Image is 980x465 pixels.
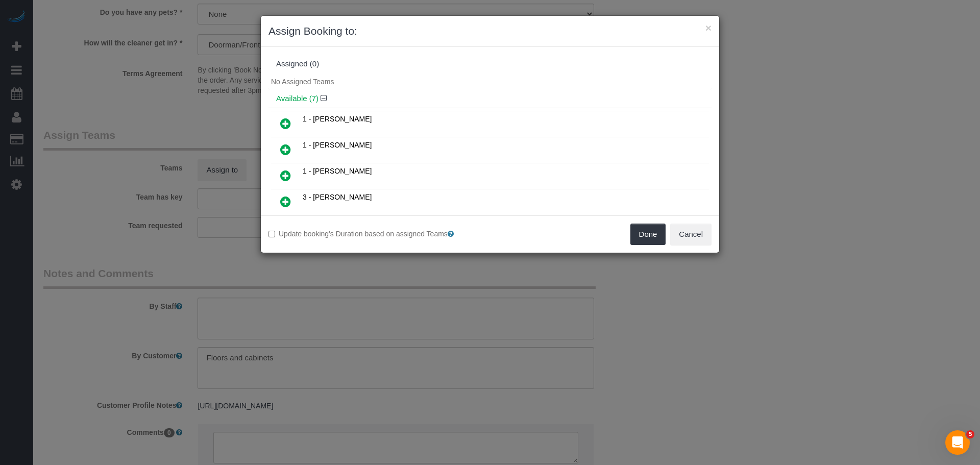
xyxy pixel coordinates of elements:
[276,94,704,103] h4: Available (7)
[945,430,970,455] iframe: Intercom live chat
[303,141,372,149] span: 1 - [PERSON_NAME]
[705,22,712,33] button: ×
[271,78,334,86] span: No Assigned Teams
[966,430,974,438] span: 5
[630,224,666,245] button: Done
[303,167,372,175] span: 1 - [PERSON_NAME]
[268,231,275,237] input: Update booking's Duration based on assigned Teams
[276,60,704,68] div: Assigned (0)
[303,193,372,201] span: 3 - [PERSON_NAME]
[670,224,712,245] button: Cancel
[268,23,712,39] h3: Assign Booking to:
[268,229,482,239] label: Update booking's Duration based on assigned Teams
[303,115,372,123] span: 1 - [PERSON_NAME]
